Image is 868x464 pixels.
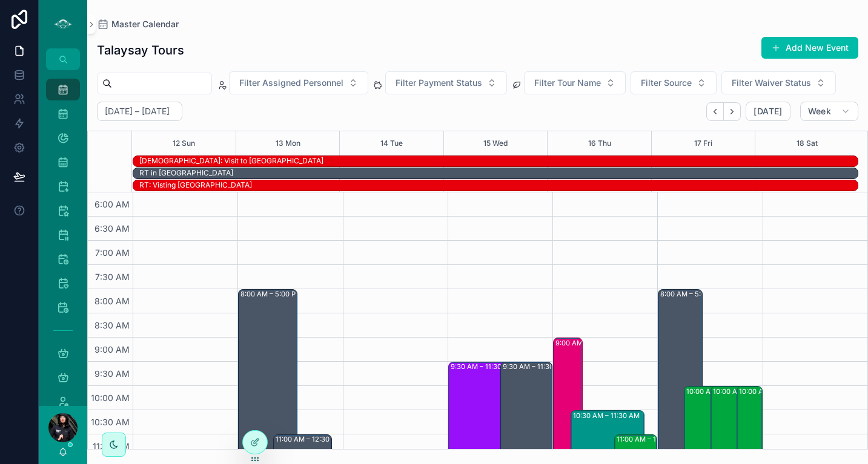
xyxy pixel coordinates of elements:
div: 9:00 AM – 12:15 PM [555,338,621,348]
span: 9:30 AM [91,368,133,379]
span: 10:00 AM [88,393,133,403]
img: App logo [53,15,73,34]
div: RT: Visting [GEOGRAPHIC_DATA] [139,180,252,190]
button: Select Button [524,71,626,94]
span: 6:00 AM [91,199,133,209]
button: 14 Tue [380,131,403,155]
div: 8:00 AM – 5:00 PM [240,289,305,299]
span: Week [808,106,831,117]
div: 11:00 AM – 12:30 PM [617,434,686,444]
span: 6:30 AM [91,223,133,234]
span: Filter Tour Name [534,77,601,89]
span: 8:00 AM [91,296,133,306]
div: 10:00 AM – 11:30 AM [737,387,762,458]
span: Filter Source [641,77,692,89]
button: [DATE] [746,102,790,121]
div: 10:30 AM – 11:30 AM [573,411,643,420]
h1: Talaysay Tours [97,42,184,59]
button: 13 Mon [276,131,300,155]
div: 10:00 AM – 11:30 AM [713,387,783,396]
div: 9:30 AM – 11:30 AM [503,362,569,371]
button: 12 Sun [173,131,195,155]
button: 16 Thu [588,131,611,155]
button: 17 Fri [694,131,712,155]
div: RT in UK [139,168,233,178]
span: Filter Waiver Status [732,77,811,89]
span: 8:30 AM [91,320,133,330]
span: [DATE] [754,106,782,117]
button: Select Button [229,71,368,94]
span: 7:30 AM [92,272,133,282]
div: 9:30 AM – 11:30 AMVAN: ST & TO Blended (8) [PERSON_NAME], TW:FGWQ-BZVP [449,362,536,458]
span: Filter Payment Status [396,77,482,89]
button: 15 Wed [483,131,508,155]
button: Select Button [721,71,836,94]
button: Add New Event [761,37,858,59]
button: Back [706,102,724,121]
button: Select Button [385,71,507,94]
div: [DEMOGRAPHIC_DATA]: Visit to [GEOGRAPHIC_DATA] [139,156,323,166]
div: 10:00 AM – 11:30 AM [739,387,809,396]
span: 9:00 AM [91,344,133,355]
div: SHAE: Visit to Japan [139,155,323,166]
span: Master Calendar [111,18,179,30]
div: 10:30 AM – 11:30 AMVAN: SSM- Second Beach (20) [PERSON_NAME]| SFU, TW:DPXN-WAGI [571,411,644,458]
span: Filter Assigned Personnel [239,77,343,89]
span: 10:30 AM [88,417,133,427]
div: scrollable content [39,70,87,406]
h2: [DATE] – [DATE] [105,105,170,117]
button: 18 Sat [797,131,818,155]
div: 10:00 AM – 11:30 AM [686,387,756,396]
span: 7:00 AM [92,247,133,258]
button: Next [724,102,741,121]
button: Week [800,102,858,121]
div: 8:00 AM – 5:00 PM [660,289,724,299]
div: VAN: SSM- Second Beach (20) [PERSON_NAME]| SFU, TW:DPXN-WAGI [643,411,713,421]
div: 11:00 AM – 12:30 PM [276,434,345,444]
div: RT in [GEOGRAPHIC_DATA] [139,168,233,178]
div: 9:30 AM – 11:30 AM [451,362,517,371]
a: Master Calendar [97,18,179,30]
div: 10:00 AM – 11:30 AM [711,387,754,458]
div: 10:00 AM – 11:30 AM [684,387,727,458]
div: RT: Visting England [139,180,252,191]
button: Select Button [631,71,717,94]
div: 9:30 AM – 11:30 AM [501,362,552,458]
span: 11:00 AM [90,441,133,451]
